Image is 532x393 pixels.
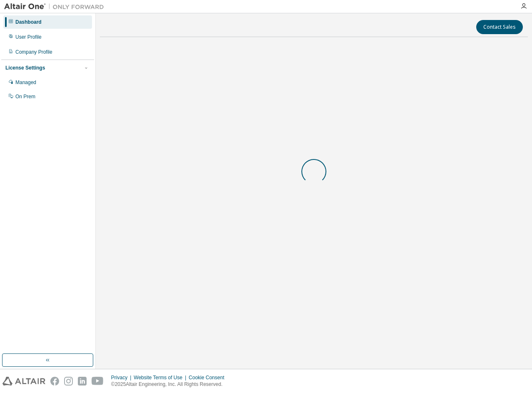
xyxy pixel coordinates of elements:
img: facebook.svg [50,377,59,386]
img: instagram.svg [64,377,73,386]
div: Company Profile [15,49,52,55]
div: On Prem [15,93,35,100]
p: © 2025 Altair Engineering, Inc. All Rights Reserved. [111,381,229,388]
div: Managed [15,79,36,86]
img: youtube.svg [92,377,104,386]
div: Website Terms of Use [134,374,189,381]
img: altair_logo.svg [2,377,45,386]
div: Cookie Consent [189,374,229,381]
img: linkedin.svg [78,377,87,386]
div: Dashboard [15,19,42,25]
button: Contact Sales [476,20,523,34]
img: Altair One [4,2,108,11]
div: License Settings [5,65,45,71]
div: User Profile [15,34,42,40]
div: Privacy [111,374,134,381]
